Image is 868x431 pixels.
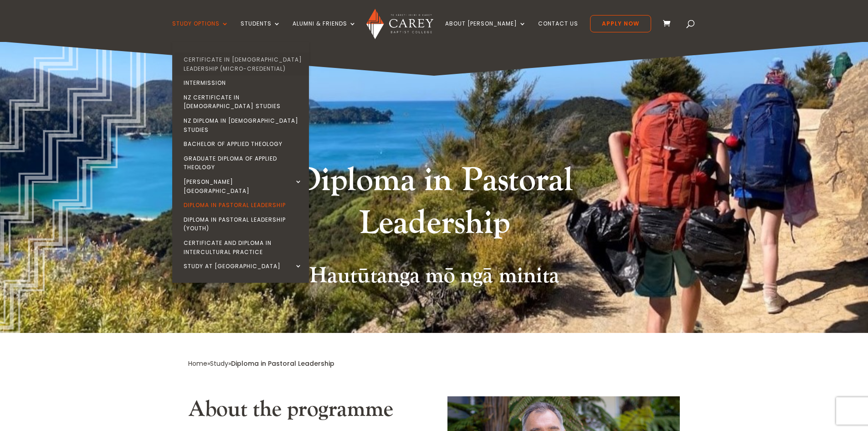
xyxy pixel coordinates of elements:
h1: Diploma in Pastoral Leadership [263,159,605,249]
h2: Hautūtanga mō ngā minita [188,263,680,294]
a: Graduate Diploma of Applied Theology [175,151,311,175]
span: Diploma in Pastoral Leadership [231,359,334,368]
h2: About the programme [188,396,421,427]
span: » » [188,359,334,368]
a: About [PERSON_NAME] [445,21,526,42]
a: Bachelor of Applied Theology [175,137,311,151]
img: Carey Baptist College [366,9,433,39]
a: NZ Diploma in [DEMOGRAPHIC_DATA] Studies [175,114,311,137]
a: Intermission [175,76,311,90]
a: Certificate and Diploma in Intercultural Practice [175,236,311,259]
a: Certificate in [DEMOGRAPHIC_DATA] Leadership (Micro-credential) [175,52,311,76]
a: Contact Us [538,21,578,42]
a: Students [241,21,281,42]
a: Study [210,359,228,368]
a: Study at [GEOGRAPHIC_DATA] [175,259,311,274]
a: Alumni & Friends [293,21,356,42]
a: Diploma in Pastoral Leadership (Youth) [175,213,311,236]
a: Apply Now [590,15,651,32]
a: Study Options [172,21,229,42]
a: Diploma in Pastoral Leadership [175,198,311,213]
a: NZ Certificate in [DEMOGRAPHIC_DATA] Studies [175,90,311,114]
a: [PERSON_NAME][GEOGRAPHIC_DATA] [175,175,311,198]
a: Home [188,359,207,368]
